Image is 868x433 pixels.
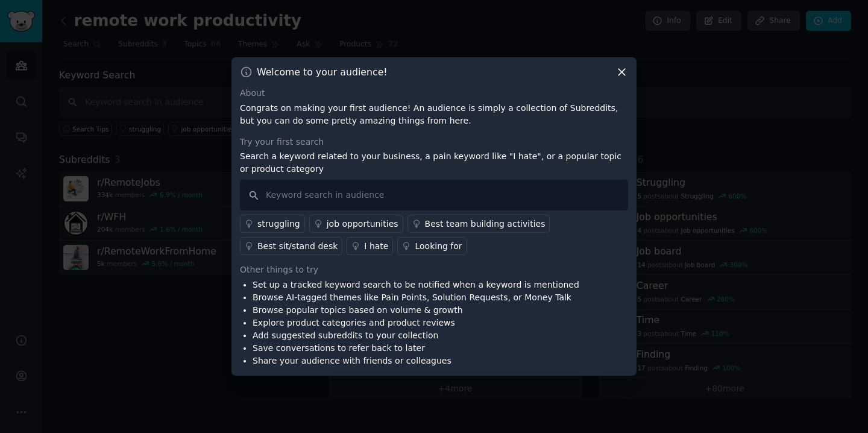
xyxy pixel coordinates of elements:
[240,87,628,100] div: About
[253,304,579,317] li: Browse popular topics based on volume & growth
[240,180,628,210] input: Keyword search in audience
[415,240,462,253] div: Looking for
[364,240,388,253] div: I hate
[257,66,388,78] h3: Welcome to your audience!
[253,291,579,304] li: Browse AI-tagged themes like Pain Points, Solution Requests, or Money Talk
[425,218,546,230] div: Best team building activities
[257,218,300,230] div: struggling
[407,215,550,233] a: Best team building activities
[347,237,393,255] a: I hate
[253,317,579,329] li: Explore product categories and product reviews
[253,355,579,367] li: Share your audience with friends or colleagues
[397,237,467,255] a: Looking for
[240,237,342,255] a: Best sit/stand desk
[257,240,338,253] div: Best sit/stand desk
[327,218,398,230] div: job opportunities
[253,329,579,342] li: Add suggested subreddits to your collection
[240,136,628,148] div: Try your first search
[240,102,628,127] p: Congrats on making your first audience! An audience is simply a collection of Subreddits, but you...
[240,150,628,175] p: Search a keyword related to your business, a pain keyword like "I hate", or a popular topic or pr...
[240,215,305,233] a: struggling
[240,264,628,276] div: Other things to try
[253,342,579,355] li: Save conversations to refer back to later
[253,279,579,291] li: Set up a tracked keyword search to be notified when a keyword is mentioned
[309,215,403,233] a: job opportunities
